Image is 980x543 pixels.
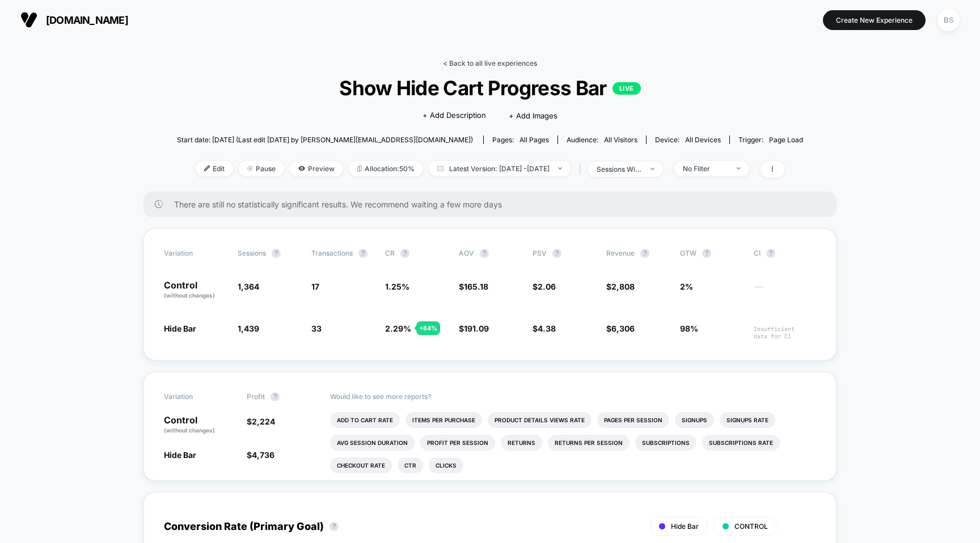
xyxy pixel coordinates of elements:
span: 4,736 [252,450,274,460]
span: 2.06 [538,282,556,291]
li: Signups [675,412,714,428]
button: ? [640,249,649,258]
span: [DOMAIN_NAME] [46,14,128,26]
p: Would like to see more reports? [330,392,817,401]
li: Profit Per Session [420,435,495,451]
img: end [558,167,562,169]
img: edit [204,166,210,171]
button: BS [934,9,963,32]
button: ? [358,249,367,258]
span: There are still no statistically significant results. We recommend waiting a few more days [174,200,814,209]
span: Latest Version: [DATE] - [DATE] [429,161,571,176]
span: 1,439 [238,324,259,333]
span: $ [533,324,556,333]
span: Device: [646,135,729,144]
span: Preview [290,161,343,176]
span: Hide Bar [164,324,196,333]
li: Clicks [429,457,463,473]
span: $ [247,450,274,460]
span: Transactions [311,249,353,257]
span: $ [606,282,635,291]
div: Trigger: [738,135,803,144]
li: Ctr [398,457,423,473]
span: Hide Bar [671,522,699,531]
li: Avg Session Duration [330,435,415,451]
button: ? [400,249,409,258]
span: 165.18 [464,282,488,291]
li: Checkout Rate [330,457,392,473]
img: rebalance [357,166,362,172]
span: all devices [685,135,721,144]
span: CR [385,249,395,257]
button: Create New Experience [823,10,926,30]
li: Items Per Purchase [405,412,482,428]
span: Pause [239,161,284,176]
div: BS [937,9,960,31]
span: 1.25 % [385,282,409,291]
span: Allocation: 50% [349,161,423,176]
span: Sessions [238,249,266,257]
span: OTW [680,249,742,258]
li: Returns [501,435,542,451]
div: Audience: [567,135,637,144]
button: ? [271,392,280,401]
span: 6,306 [611,324,635,333]
span: 98% [680,324,698,333]
span: All Visitors [604,135,637,144]
button: ? [480,249,489,258]
img: calendar [437,166,443,171]
span: (without changes) [164,292,215,299]
img: end [737,167,741,169]
span: all pages [519,135,549,144]
span: (without changes) [164,427,215,434]
span: $ [247,417,275,426]
span: Hide Bar [164,450,196,460]
li: Returns Per Session [548,435,630,451]
span: CI [754,249,816,258]
div: sessions with impression [597,165,642,173]
div: + 84 % [416,321,440,335]
span: 2,808 [611,282,635,291]
span: CONTROL [734,522,768,531]
span: Revenue [606,249,635,257]
button: ? [702,249,711,258]
span: --- [754,283,816,300]
span: Profit [247,392,265,401]
span: Edit [196,161,233,176]
span: 1,364 [238,282,259,291]
img: end [650,168,654,170]
span: $ [606,324,635,333]
span: | [576,161,588,177]
span: 33 [311,324,322,333]
span: Page Load [769,135,803,144]
span: Variation [164,392,226,401]
span: 2,224 [252,417,275,426]
span: $ [459,282,488,291]
li: Subscriptions Rate [702,435,780,451]
span: $ [533,282,556,291]
img: Visually logo [20,11,37,28]
span: Variation [164,249,226,258]
li: Pages Per Session [597,412,669,428]
span: Show Hide Cart Progress Bar [208,76,771,100]
li: Add To Cart Rate [330,412,400,428]
span: 191.09 [464,324,489,333]
button: [DOMAIN_NAME] [17,11,132,29]
button: ? [766,249,775,258]
div: No Filter [683,164,728,173]
span: 2.29 % [385,324,411,333]
span: 17 [311,282,319,291]
img: end [247,166,253,171]
button: ? [330,522,339,531]
span: PSV [533,249,547,257]
p: Control [164,281,226,300]
span: Start date: [DATE] (Last edit [DATE] by [PERSON_NAME][EMAIL_ADDRESS][DOMAIN_NAME]) [177,135,473,144]
span: AOV [459,249,474,257]
span: + Add Description [423,110,486,121]
button: ? [552,249,561,258]
button: ? [272,249,281,258]
div: Pages: [492,135,549,144]
span: $ [459,324,489,333]
span: 2% [680,282,693,291]
li: Signups Rate [720,412,775,428]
